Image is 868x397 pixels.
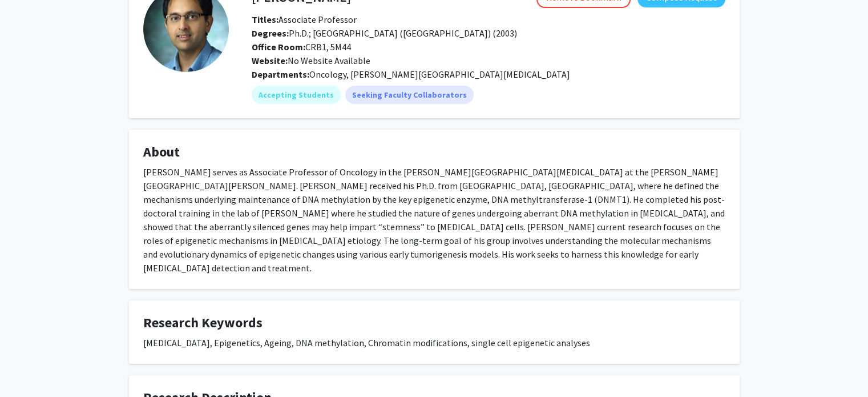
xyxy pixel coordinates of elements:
span: No Website Available [252,55,370,66]
div: [MEDICAL_DATA], Epigenetics, Ageing, DNA methylation, Chromatin modifications, single cell epigen... [143,336,725,350]
b: Titles: [252,14,278,25]
b: Departments: [252,69,309,80]
span: CRB1, 5M44 [252,41,351,53]
span: Ph.D.; [GEOGRAPHIC_DATA] ([GEOGRAPHIC_DATA]) (2003) [252,27,517,39]
b: Website: [252,55,288,66]
iframe: Chat [9,346,49,388]
b: Degrees: [252,27,289,39]
mat-chip: Seeking Faculty Collaborators [345,86,474,104]
span: Associate Professor [252,14,357,25]
h4: About [143,144,725,161]
div: [PERSON_NAME] serves as Associate Professor of Oncology in the [PERSON_NAME][GEOGRAPHIC_DATA][MED... [143,165,725,275]
b: Office Room: [252,41,305,53]
h4: Research Keywords [143,315,725,331]
span: Oncology, [PERSON_NAME][GEOGRAPHIC_DATA][MEDICAL_DATA] [309,69,570,80]
mat-chip: Accepting Students [252,86,341,104]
